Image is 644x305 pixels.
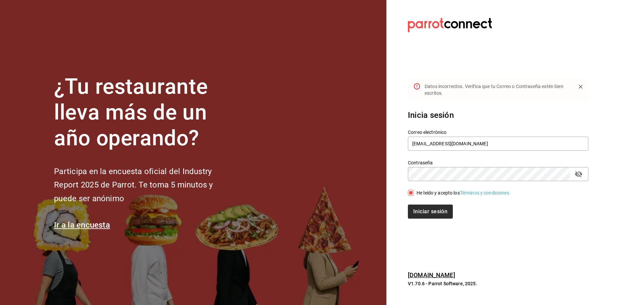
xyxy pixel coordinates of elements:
h2: Participa en la encuesta oficial del Industry Report 2025 de Parrot. Te toma 5 minutos y puede se... [54,165,235,206]
a: Términos y condiciones. [460,190,511,196]
p: V1.70.6 - Parrot Software, 2025. [408,280,588,287]
button: Close [576,82,586,92]
a: [DOMAIN_NAME] [408,272,455,279]
h3: Inicia sesión [408,109,588,121]
input: Ingresa tu correo electrónico [408,137,588,151]
a: Ir a la encuesta [54,220,110,230]
div: He leído y acepto los [417,189,511,197]
label: Correo electrónico [408,130,588,135]
h1: ¿Tu restaurante lleva más de un año operando? [54,74,235,151]
label: Contraseña [408,160,588,165]
div: Datos incorrectos. Verifica que tu Correo o Contraseña estén bien escritos. [425,80,570,99]
button: Iniciar sesión [408,205,453,219]
button: passwordField [573,168,584,180]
